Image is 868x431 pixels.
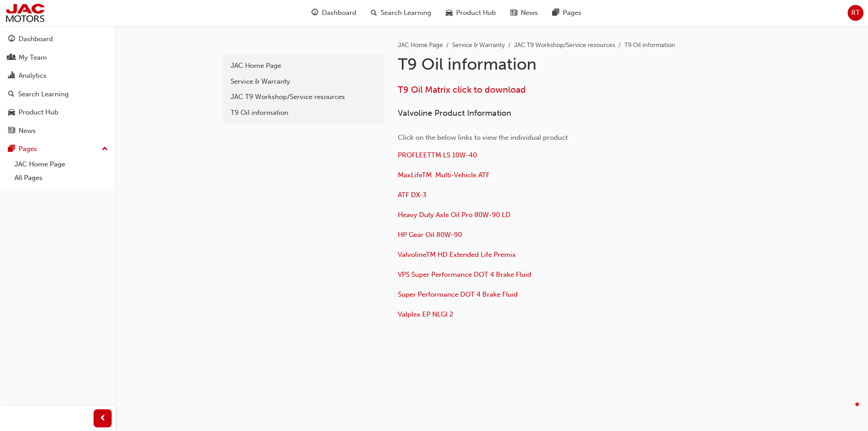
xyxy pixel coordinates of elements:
[18,89,69,99] div: Search Learning
[398,171,490,179] a: MaxLifeTM Multi-Vehicle ATF
[226,89,380,105] a: JAC T9 Workshop/Service resources
[8,90,14,99] span: search-icon
[102,143,108,155] span: up-icon
[8,127,15,135] span: news-icon
[311,7,318,19] span: guage-icon
[19,52,47,63] div: My Team
[8,72,15,80] span: chart-icon
[231,92,375,102] div: JAC T9 Workshop/Service resources
[398,133,568,142] span: Click on the below links to view the individual product
[398,151,477,159] a: PROFLEETTM LS 10W-40
[8,54,15,62] span: people-icon
[231,61,375,71] div: JAC Home Page
[231,76,375,87] div: Service & Warranty
[398,41,443,49] a: JAC Home Page
[4,49,112,66] a: My Team
[4,31,112,47] a: Dashboard
[19,34,53,44] div: Dashboard
[398,310,453,318] a: Valplex EP NLGI 2
[398,290,518,298] a: Super Performance DOT 4 Brake Fluid
[231,108,375,118] div: T9 Oil information
[851,8,860,18] span: RT
[11,171,112,185] a: All Pages
[11,157,112,171] a: JAC Home Page
[8,145,15,153] span: pages-icon
[5,3,46,23] img: jac-portal
[99,413,106,424] span: prev-icon
[398,54,694,74] h1: T9 Oil information
[514,41,615,49] a: JAC T9 Workshop/Service resources
[4,141,112,157] button: Pages
[19,126,36,136] div: News
[545,4,589,22] a: pages-iconPages
[398,85,526,95] a: T9 Oil Matrix click to download
[446,7,453,19] span: car-icon
[398,108,511,118] span: Valvoline Product Information
[363,4,439,22] a: search-iconSearch Learning
[456,8,496,18] span: Product Hub
[4,86,112,103] a: Search Learning
[521,8,538,18] span: News
[8,35,15,43] span: guage-icon
[848,5,863,21] button: RT
[19,144,37,154] div: Pages
[398,270,531,279] a: VPS Super Performance DOT 4 Brake Fluid
[19,71,47,81] div: Analytics
[452,41,505,49] a: Service & Warranty
[19,107,58,118] div: Product Hub
[552,7,559,19] span: pages-icon
[4,29,112,141] button: DashboardMy TeamAnalyticsSearch LearningProduct HubNews
[837,400,859,422] iframe: Intercom live chat
[398,231,462,239] a: HP Gear Oil 80W-90
[563,8,581,18] span: Pages
[4,123,112,139] a: News
[439,4,503,22] a: car-iconProduct Hub
[226,105,380,121] a: T9 Oil information
[226,74,380,90] a: Service & Warranty
[398,191,427,199] a: ATF DX-3
[226,58,380,74] a: JAC Home Page
[322,8,356,18] span: Dashboard
[4,104,112,121] a: Product Hub
[304,4,363,22] a: guage-iconDashboard
[510,7,517,19] span: news-icon
[4,67,112,84] a: Analytics
[381,8,431,18] span: Search Learning
[624,40,675,51] li: T9 Oil information
[398,251,516,259] a: ValvolineTM HD Extended Life Premix
[8,109,15,117] span: car-icon
[371,7,377,19] span: search-icon
[503,4,545,22] a: news-iconNews
[398,211,510,219] a: Heavy Duty Axle Oil Pro 80W-90 LD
